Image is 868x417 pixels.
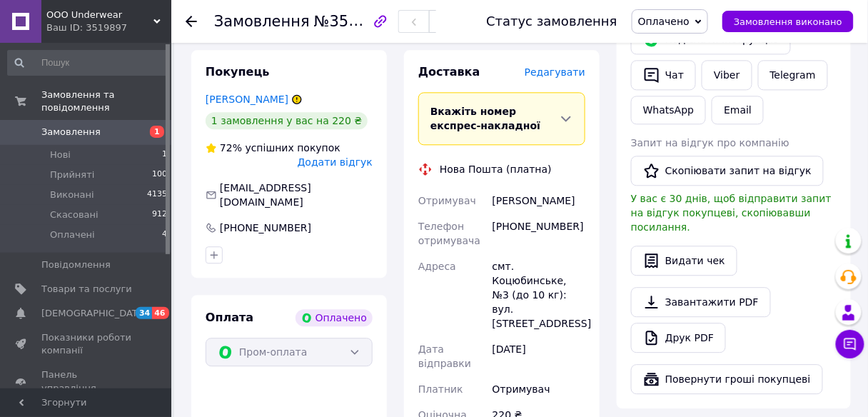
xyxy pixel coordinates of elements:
span: 100 [152,169,167,181]
button: Видати чек [631,246,737,276]
span: 4 [162,228,167,241]
span: У вас є 30 днів, щоб відправити запит на відгук покупцеві, скопіювавши посилання. [631,193,832,233]
a: Завантажити PDF [631,287,771,317]
span: Замовлення [41,126,101,139]
span: 912 [152,208,167,221]
span: Додати відгук [298,156,373,168]
button: Email [712,96,764,124]
div: [PERSON_NAME] [490,188,588,213]
span: [DEMOGRAPHIC_DATA] [41,307,147,320]
span: Скасовані [50,208,99,221]
span: Адреса [418,261,456,272]
div: Ваш ID: 3519897 [46,21,171,34]
span: Доставка [418,65,480,79]
span: №356813031 [314,12,415,30]
span: Замовлення та повідомлення [41,89,171,114]
a: WhatsApp [631,96,706,124]
div: 1 замовлення у вас на 220 ₴ [206,112,368,129]
span: Виконані [50,189,94,201]
span: Телефон отримувача [418,221,480,246]
div: Статус замовлення [486,14,617,29]
span: OOO Underwear [46,9,153,21]
span: Отримувач [418,195,476,206]
div: [PHONE_NUMBER] [490,213,588,253]
span: 72% [220,142,242,154]
span: Прийняті [50,169,94,181]
span: Повідомлення [41,258,111,271]
span: Панель управління [41,368,132,394]
button: Замовлення виконано [722,11,854,32]
div: [PHONE_NUMBER] [218,221,313,235]
span: Нові [50,149,71,161]
div: Оплачено [296,309,373,326]
span: Вкажіть номер експрес-накладної [430,106,540,131]
span: Оплата [206,311,253,324]
a: [PERSON_NAME] [206,94,288,105]
span: Редагувати [525,66,585,78]
span: 1 [162,149,167,161]
span: 1 [150,126,164,138]
a: Telegram [758,60,828,90]
span: 34 [136,307,152,319]
span: 46 [152,307,168,319]
span: Товари та послуги [41,283,132,296]
span: Дата відправки [418,343,471,369]
a: Друк PDF [631,323,726,353]
input: Пошук [7,50,168,76]
a: Viber [702,60,752,90]
div: смт. Коцюбинське, №3 (до 10 кг): вул. [STREET_ADDRESS] [490,253,588,336]
span: 4135 [147,189,167,201]
button: Чат з покупцем [836,330,864,358]
div: Отримувач [490,376,588,402]
button: Скопіювати запит на відгук [631,156,824,186]
span: Оплачено [638,16,690,27]
div: [DATE] [490,336,588,376]
span: Покупець [206,65,270,79]
button: Чат [631,60,696,90]
div: успішних покупок [206,141,340,155]
span: Замовлення виконано [734,16,842,27]
span: [EMAIL_ADDRESS][DOMAIN_NAME] [220,182,311,208]
div: Повернутися назад [186,14,197,29]
span: Замовлення [214,13,310,30]
button: Повернути гроші покупцеві [631,364,823,394]
span: Показники роботи компанії [41,331,132,357]
span: Оплачені [50,228,95,241]
span: Платник [418,383,463,395]
span: Запит на відгук про компанію [631,137,789,149]
div: Нова Пошта (платна) [436,162,555,176]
